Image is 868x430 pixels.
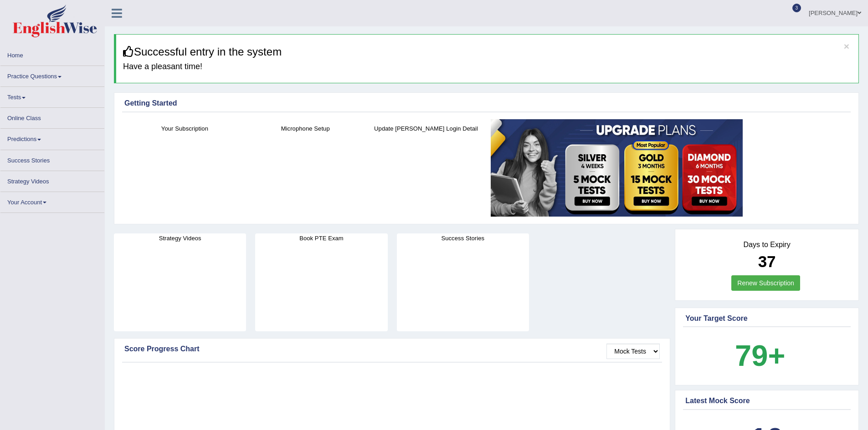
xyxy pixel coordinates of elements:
[0,129,104,147] a: Predictions
[0,192,104,210] a: Your Account
[685,395,848,406] div: Latest Mock Score
[114,233,246,243] h4: Strategy Videos
[0,87,104,105] a: Tests
[124,344,660,354] div: Score Progress Chart
[758,253,776,270] b: 37
[735,339,785,372] b: 79+
[255,233,387,243] h4: Book PTE Exam
[491,119,743,217] img: small5.jpg
[0,66,104,84] a: Practice Questions
[129,124,241,133] h4: Your Subscription
[250,124,361,133] h4: Microphone Setup
[124,98,848,109] div: Getting Started
[0,171,104,189] a: Strategy Videos
[0,45,104,63] a: Home
[685,241,848,249] h4: Days to Expiry
[123,46,852,58] h3: Successful entry in the system
[792,4,801,12] span: 3
[685,313,848,324] div: Your Target Score
[397,233,529,243] h4: Success Stories
[731,275,800,291] a: Renew Subscription
[844,41,849,51] button: ×
[370,124,482,133] h4: Update [PERSON_NAME] Login Detail
[0,108,104,126] a: Online Class
[123,62,852,71] h4: Have a pleasant time!
[0,150,104,168] a: Success Stories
